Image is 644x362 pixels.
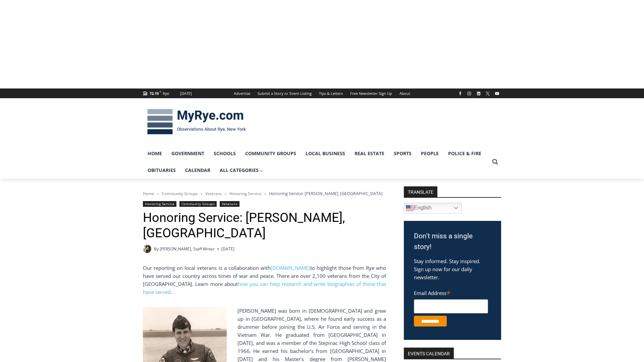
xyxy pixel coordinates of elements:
strong: TRANSLATE [404,186,437,197]
a: Real Estate [350,145,389,162]
span: > [157,191,159,196]
a: Sports [389,145,416,162]
a: X [484,89,492,98]
a: Veterans [205,191,222,196]
label: Email Address [414,286,488,298]
span: F [160,90,161,94]
p: Stay informed. Stay inspired. Sign up now for our daily newsletter. [414,257,491,281]
a: About [396,88,414,98]
a: Schools [209,145,240,162]
span: . [171,289,172,295]
a: Community Groups [162,191,198,196]
a: Home [143,145,167,162]
a: Community Groups [179,201,217,207]
a: Local Business [301,145,350,162]
nav: Secondary Navigation [230,88,414,98]
span: > [264,191,266,196]
a: Honoring Service [143,201,176,207]
a: English [404,203,462,214]
a: Instagram [465,89,473,98]
span: All Categories [220,167,263,174]
span: By [154,246,159,252]
a: People [416,145,443,162]
a: Calendar [180,162,215,179]
a: [DOMAIN_NAME] [271,264,310,271]
a: Home [143,191,154,196]
img: en [406,204,414,212]
h3: Don't miss a single story! [414,231,491,252]
div: [DATE] [180,90,192,97]
a: Submit a Story or Event Listing [254,88,315,98]
a: how you can help research and write biographies of those that have served [143,281,386,295]
span: Honoring Service: [PERSON_NAME], [GEOGRAPHIC_DATA] [269,190,382,196]
time: [DATE] [221,246,234,252]
a: All Categories [215,162,268,179]
h2: Events Calendar [404,348,454,359]
nav: Primary Navigation [143,145,489,179]
span: 72.19 [150,91,159,96]
a: Tips & Letters [315,88,346,98]
span: Our reporting on local veterans is a collaboration with [143,264,271,271]
a: Police & Fire [443,145,486,162]
a: Linkedin [475,89,483,98]
img: MyRye.com [143,104,250,139]
span: > [225,191,227,196]
nav: Breadcrumbs [143,190,386,197]
a: Community Groups [240,145,301,162]
a: Author image [143,245,151,253]
button: View Search Form [489,156,501,168]
a: Free Newsletter Sign Up [346,88,396,98]
a: YouTube [493,89,501,98]
h1: Honoring Service: [PERSON_NAME], [GEOGRAPHIC_DATA] [143,210,386,241]
a: Obituaries [143,162,180,179]
img: (PHOTO: MyRye.com Intern and Editor Tucker Smith. Contributed.)Tucker Smith, MyRye.com [143,245,151,253]
a: [PERSON_NAME], Staff Writer [160,246,215,252]
span: to highlight those from Rye who have served our country across times of war and peace. There are ... [143,264,386,287]
span: > [201,191,203,196]
a: Advertise [230,88,254,98]
a: Government [167,145,209,162]
a: Honoring Service [229,191,262,196]
div: Rye [163,90,169,97]
a: Facebook [456,89,464,98]
a: Veterans [220,201,239,207]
